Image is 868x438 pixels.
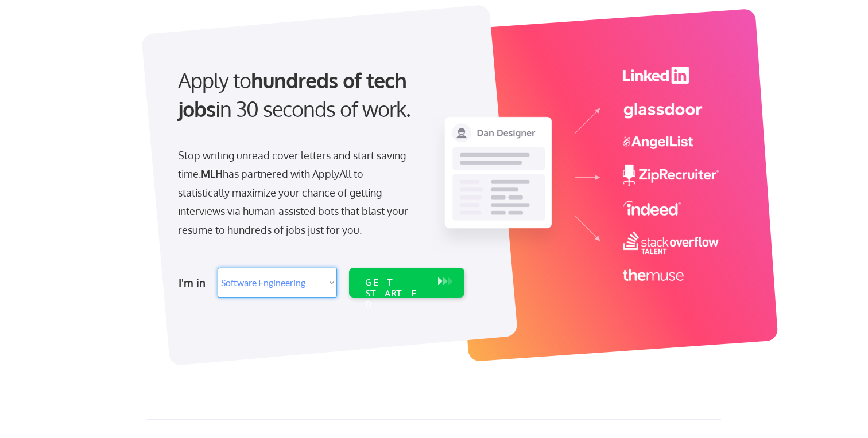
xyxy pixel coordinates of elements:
[178,146,414,239] div: Stop writing unread cover letters and start saving time. has partnered with ApplyAll to statistic...
[365,277,427,310] div: GET STARTED
[178,67,412,122] strong: hundreds of tech jobs
[179,273,211,292] div: I'm in
[201,167,223,180] strong: MLH
[178,66,460,124] div: Apply to in 30 seconds of work.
